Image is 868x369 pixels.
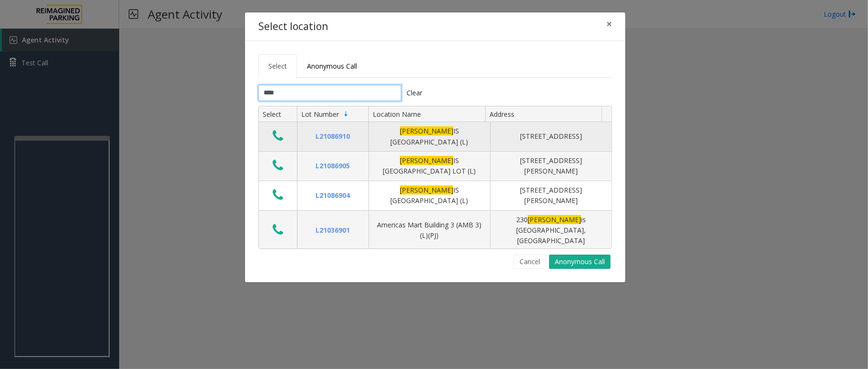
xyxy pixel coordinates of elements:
[259,106,612,248] div: Data table
[606,17,612,31] span: ×
[375,220,484,241] div: Americas Mart Building 3 (AMB 3) (L)(PJ)
[549,255,611,269] button: Anonymous Call
[259,106,297,123] th: Select
[600,12,619,36] button: Close
[301,110,339,119] span: Lot Number
[528,215,581,224] span: [PERSON_NAME]
[400,126,453,135] span: [PERSON_NAME]
[258,19,328,34] h4: Select location
[490,110,514,119] span: Address
[496,215,606,246] div: 230 is [GEOGRAPHIC_DATA], [GEOGRAPHIC_DATA]
[303,131,363,142] div: L21086910
[401,85,428,101] button: Clear
[513,255,546,269] button: Cancel
[375,126,484,147] div: IS [GEOGRAPHIC_DATA] (L)
[258,54,612,78] ul: Tabs
[375,155,484,177] div: IS [GEOGRAPHIC_DATA] LOT (L)
[400,156,453,165] span: [PERSON_NAME]
[342,110,350,118] span: Sortable
[303,190,363,201] div: L21086904
[268,61,287,71] span: Select
[496,155,606,177] div: [STREET_ADDRESS][PERSON_NAME]
[375,185,484,206] div: IS [GEOGRAPHIC_DATA] (L)
[307,61,357,71] span: Anonymous Call
[496,185,606,206] div: [STREET_ADDRESS][PERSON_NAME]
[303,225,363,236] div: L21036901
[400,185,453,195] span: [PERSON_NAME]
[373,110,421,119] span: Location Name
[496,131,606,142] div: [STREET_ADDRESS]
[303,161,363,171] div: L21086905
